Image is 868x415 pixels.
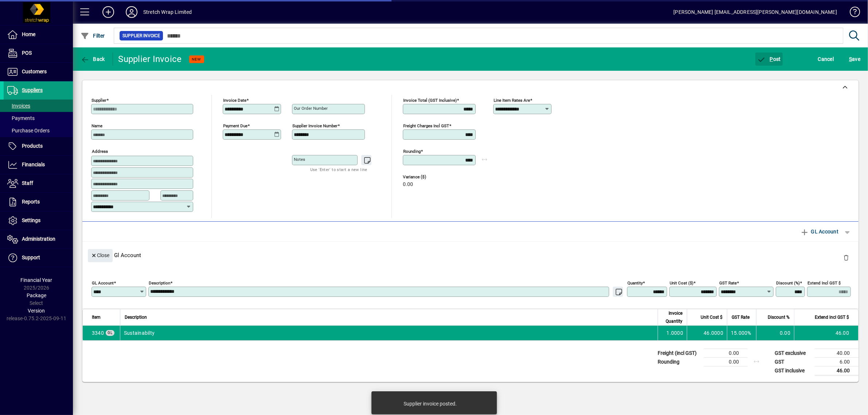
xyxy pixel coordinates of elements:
app-page-header-button: Back [73,53,113,66]
mat-label: GL Account [92,280,114,285]
a: Home [4,26,73,44]
button: Post [755,53,783,66]
td: 46.00 [815,366,859,375]
a: Knowledge Base [844,1,859,25]
a: Customers [4,63,73,81]
mat-label: Rounding [403,149,421,154]
a: Reports [4,193,73,211]
span: Version [28,308,45,314]
mat-label: Payment due [223,123,248,128]
mat-label: Discount (%) [776,280,800,285]
span: GL [108,331,113,335]
span: Products [22,143,43,149]
span: Suppliers [22,87,43,93]
span: Variance ($) [403,175,447,179]
span: P [770,56,773,62]
div: [PERSON_NAME] [EMAIL_ADDRESS][PERSON_NAME][DOMAIN_NAME] [673,6,837,18]
div: Supplier invoice posted. [404,400,457,407]
span: Payments [7,115,35,121]
a: Financials [4,156,73,174]
span: POS [22,50,32,56]
button: GL Account [797,225,842,238]
td: GST inclusive [771,366,815,375]
a: Support [4,249,73,267]
span: 0.00 [403,182,413,187]
mat-label: Our order number [294,106,328,111]
mat-label: Name [92,123,102,128]
td: 0.00 [756,326,794,340]
mat-label: Unit Cost ($) [670,280,693,285]
a: Purchase Orders [4,124,73,137]
button: Add [97,5,120,19]
span: Financial Year [21,277,52,283]
mat-label: Extend incl GST $ [807,280,841,285]
button: Save [847,53,862,66]
div: Gl Account [82,242,859,268]
td: 40.00 [815,349,859,357]
button: Profile [120,5,143,19]
a: Staff [4,174,73,193]
span: Filter [81,33,105,39]
span: Settings [22,217,40,223]
span: Reports [22,199,40,205]
td: Sustainabilty [120,326,658,340]
span: Discount % [768,313,790,321]
span: Support [22,255,40,260]
span: NEW [192,57,201,62]
a: Products [4,137,73,155]
mat-label: GST rate [719,280,737,285]
app-page-header-button: Delete [837,254,855,261]
button: Close [88,249,113,262]
span: Item [92,313,101,321]
td: 46.0000 [687,326,727,340]
td: Freight (incl GST) [654,349,704,357]
span: GL Account [800,226,838,237]
button: Filter [79,29,107,42]
mat-label: Freight charges incl GST [403,123,449,128]
mat-label: Quantity [627,280,643,285]
td: GST exclusive [771,349,815,357]
mat-label: Invoice Total (GST inclusive) [403,98,457,103]
span: Purchase Orders [7,128,50,133]
div: Supplier Invoice [118,53,182,65]
a: POS [4,44,73,62]
span: Cancel [818,53,834,65]
span: Staff [22,180,33,186]
span: Sustainabilty [92,329,104,337]
app-page-header-button: Close [86,252,114,258]
span: Home [22,31,35,37]
td: Rounding [654,357,704,366]
mat-label: Supplier [92,98,106,103]
td: 6.00 [815,357,859,366]
mat-label: Supplier invoice number [292,123,338,128]
mat-label: Notes [294,157,305,162]
span: GST Rate [732,313,750,321]
mat-label: Description [149,280,170,285]
td: GST [771,357,815,366]
td: 1.0000 [658,326,687,340]
span: Supplier Invoice [122,32,160,39]
a: Invoices [4,100,73,112]
a: Payments [4,112,73,124]
span: Financials [22,162,45,167]
span: Close [91,249,110,261]
span: Administration [22,236,55,242]
td: 15.000% [727,326,756,340]
span: Unit Cost $ [701,313,723,321]
span: Extend incl GST $ [815,313,849,321]
button: Delete [837,249,855,267]
a: Settings [4,212,73,230]
button: Cancel [816,53,836,66]
span: Package [27,292,46,298]
span: S [849,56,852,62]
span: Description [125,313,147,321]
span: ave [849,53,860,65]
mat-label: Line item rates are [494,98,530,103]
mat-label: Invoice date [223,98,246,103]
span: Customers [22,69,47,74]
div: Stretch Wrap Limited [143,6,192,18]
button: Back [79,53,107,66]
span: Invoice Quantity [662,309,682,325]
td: 0.00 [704,357,748,366]
td: 0.00 [704,349,748,357]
